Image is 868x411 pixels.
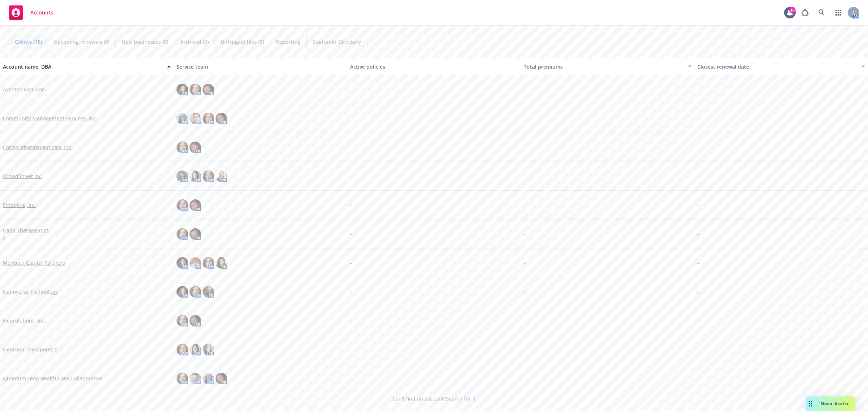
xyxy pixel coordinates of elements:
[3,375,102,382] a: Quantum Leap Health Care Collaborative
[3,234,5,242] span: x
[176,315,188,326] img: photo
[350,317,352,324] span: -
[350,201,352,209] span: -
[190,286,201,298] img: photo
[697,288,699,295] span: -
[350,346,352,353] span: -
[697,114,699,122] span: -
[524,259,526,267] span: -
[697,172,699,180] span: -
[697,143,699,151] span: -
[697,201,699,209] span: -
[3,143,73,151] a: Corvus Pharmaceuticals, Inc.
[350,288,352,295] span: -
[203,257,214,269] img: photo
[350,114,352,122] span: -
[190,228,201,240] img: photo
[122,38,168,46] span: New businesses (0)
[176,113,188,124] img: photo
[216,257,227,269] img: photo
[190,344,201,355] img: photo
[176,170,188,182] img: photo
[203,170,214,182] img: photo
[697,86,699,93] span: -
[3,114,97,122] a: Community Management Services, Inc.
[821,401,849,407] span: Nova Assist
[190,113,201,124] img: photo
[814,5,829,20] a: Search
[3,226,49,234] a: Gaba Therapeutics
[831,5,846,20] a: Switch app
[203,84,214,95] img: photo
[216,170,227,182] img: photo
[524,230,526,238] span: -
[190,315,201,326] img: photo
[176,84,188,95] img: photo
[176,257,188,269] img: photo
[524,114,526,122] span: -
[350,230,352,238] span: -
[312,38,361,46] span: Customer Directory
[176,373,188,384] img: photo
[3,259,65,267] a: Meritech Capital Partners
[524,143,526,151] span: -
[392,395,476,402] span: Can't find an account?
[54,38,110,46] span: Upcoming renewals (0)
[216,113,227,124] img: photo
[694,58,868,75] button: Closest renewal date
[203,373,214,384] img: photo
[176,228,188,240] img: photo
[176,63,344,70] div: Service team
[521,58,694,75] button: Total premiums
[180,38,209,46] span: Archived (0)
[203,113,214,124] img: photo
[221,38,264,46] span: Untriaged files (0)
[350,86,352,93] span: -
[524,288,526,295] span: -
[697,63,857,70] div: Closest renewal date
[798,5,812,20] a: Report a Bug
[176,344,188,355] img: photo
[524,317,526,324] span: -
[190,142,201,153] img: photo
[347,58,521,75] button: Active policies
[3,63,163,70] div: Account name, DBA
[806,397,855,411] button: Nova Assist
[524,86,526,93] span: -
[190,257,201,269] img: photo
[203,286,214,298] img: photo
[190,84,201,95] img: photo
[350,63,518,70] div: Active policies
[350,143,352,151] span: -
[524,375,526,382] span: -
[524,63,684,70] div: Total premiums
[3,317,46,324] a: Neurolutions, Inc.
[350,172,352,180] span: -
[203,344,214,355] img: photo
[190,373,201,384] img: photo
[190,170,201,182] img: photo
[697,317,699,324] span: -
[3,172,42,180] a: CrowdStreet Inc
[806,397,815,411] div: Drag to move
[3,346,58,353] a: Neurona Therapeutics
[3,86,44,93] a: Avantec Vascular
[15,38,42,46] span: Clients (18)
[3,201,36,209] a: Emboline, Inc
[350,259,352,267] span: -
[697,346,699,353] span: -
[524,172,526,180] span: -
[524,346,526,353] span: -
[697,230,699,238] span: -
[30,10,53,16] span: Accounts
[697,375,699,382] span: -
[174,58,347,75] button: Service team
[6,3,56,23] a: Accounts
[276,38,301,46] span: Reporting
[216,373,227,384] img: photo
[176,142,188,153] img: photo
[3,288,58,295] a: Nanoverse Technology
[789,7,796,13] div: 10
[176,199,188,211] img: photo
[524,201,526,209] span: -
